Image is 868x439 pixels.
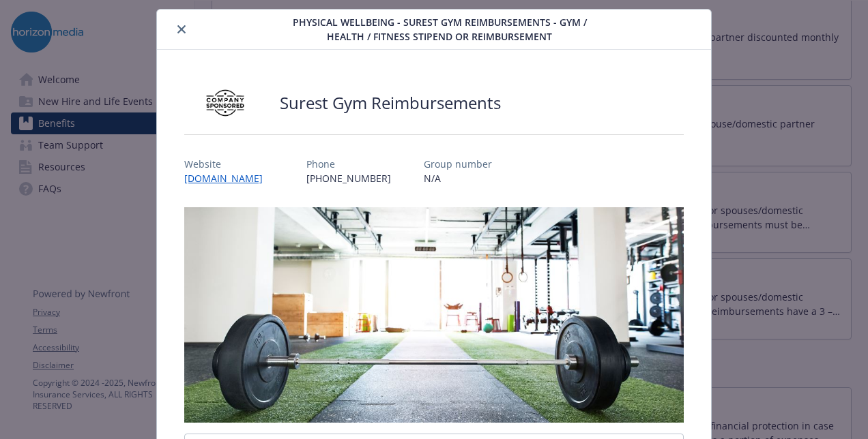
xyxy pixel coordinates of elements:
img: banner [184,207,684,423]
p: Phone [306,157,391,171]
p: Group number [424,157,492,171]
p: N/A [424,171,492,185]
img: Company Sponsored [184,82,266,123]
span: Physical Wellbeing - Surest Gym Reimbursements - Gym / Health / Fitness Stipend or reimbursement [276,15,603,44]
h2: Surest Gym Reimbursements [280,91,501,115]
button: close [173,21,190,37]
p: Website [184,157,274,171]
a: [DOMAIN_NAME] [184,172,274,185]
p: [PHONE_NUMBER] [306,171,391,185]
